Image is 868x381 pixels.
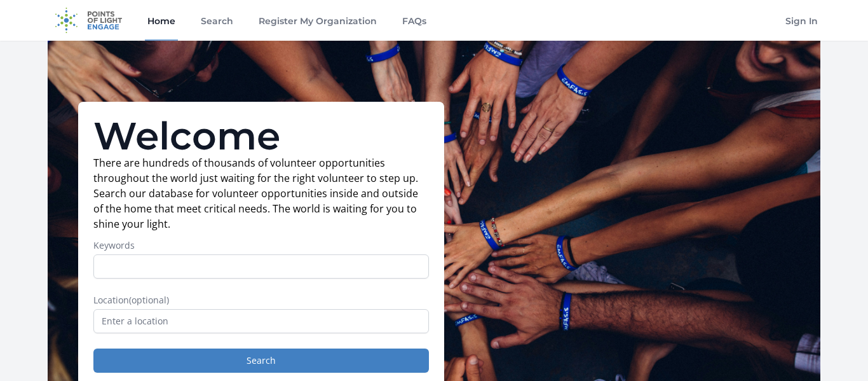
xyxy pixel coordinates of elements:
[93,117,429,155] h1: Welcome
[93,309,429,333] input: Enter a location
[93,349,429,373] button: Search
[93,239,429,252] label: Keywords
[129,294,169,306] span: (optional)
[93,294,429,307] label: Location
[93,155,429,232] p: There are hundreds of thousands of volunteer opportunities throughout the world just waiting for ...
